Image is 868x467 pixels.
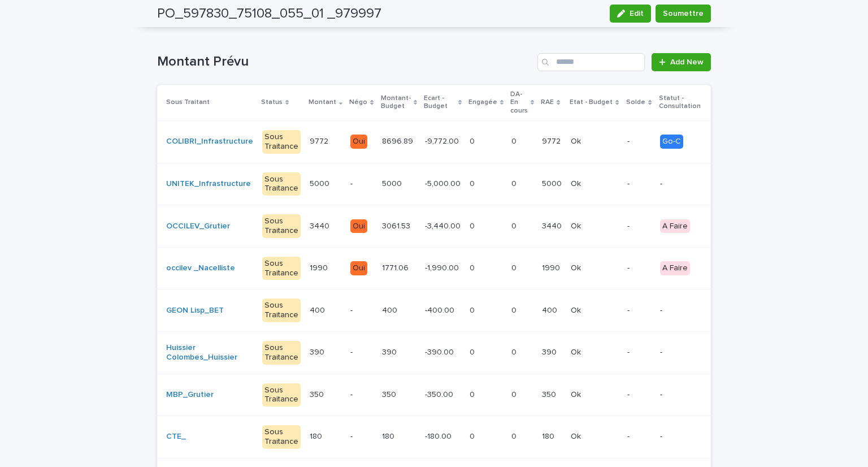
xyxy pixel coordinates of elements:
p: 3061.53 [382,219,413,231]
p: 1990 [542,261,562,273]
p: Montant-Budget [381,92,411,113]
p: Ok [571,304,583,315]
p: 0 [511,177,519,189]
div: Sous Traitance [262,341,301,365]
tr: OCCILEV_Grutier Sous Traitance34403440 Oui3061.533061.53 -3,440.00-3,440.00 00 00 34403440 OkOk -... [157,205,817,248]
p: 180 [542,430,557,442]
p: 5000 [310,177,332,189]
p: 0 [470,345,477,357]
p: 400 [382,304,400,315]
a: COLIBRI_Infrastructure [166,137,253,146]
span: Add New [670,58,704,66]
p: -9,772.00 [425,135,461,146]
span: Edit [630,10,644,18]
p: - [350,348,372,357]
div: Oui [350,261,367,275]
p: - [350,306,372,315]
p: 3440 [310,219,332,231]
div: Sous Traitance [262,172,301,196]
p: 0 [511,261,519,273]
p: Ok [571,388,583,400]
h1: Montant Prévu [157,54,533,70]
a: CTE_ [166,432,186,442]
div: Oui [350,135,367,149]
p: - [350,179,372,189]
a: Huissier Colombes_Huissier [166,343,253,362]
p: 5000 [382,177,404,189]
p: - [627,390,650,400]
div: Oui [350,219,367,233]
tr: CTE_ Sous Traitance180180 -180180 -180.00-180.00 00 00 180180 OkOk --NégoEditer [157,416,817,459]
p: - [627,137,650,146]
p: 0 [470,388,477,400]
p: -400.00 [425,304,457,315]
a: occilev _Nacelliste [166,263,235,273]
a: OCCILEV_Grutier [166,222,230,231]
p: - [660,348,704,357]
div: Sous Traitance [262,425,301,449]
span: Soumettre [663,8,704,19]
a: MBP_Grutier [166,390,214,400]
p: 350 [382,388,398,400]
p: Etat - Budget [570,96,613,109]
p: Solde [626,96,645,109]
p: - [660,390,704,400]
p: Statut - Consultation [659,92,705,113]
p: 400 [542,304,559,315]
tr: UNITEK_Infrastructure Sous Traitance50005000 -50005000 -5,000.00-5,000.00 00 00 50005000 OkOk --N... [157,163,817,205]
p: 0 [470,304,477,315]
p: 400 [310,304,327,315]
h2: PO_597830_75108_055_01 _979997 [157,6,381,22]
p: 1990 [310,261,330,273]
div: Sous Traitance [262,214,301,238]
p: Montant [309,96,336,109]
p: - [627,306,650,315]
p: 0 [511,430,519,442]
p: Sous Traitant [166,96,210,109]
p: 350 [542,388,558,400]
tr: Huissier Colombes_Huissier Sous Traitance390390 -390390 -390.00-390.00 00 00 390390 OkOk --NégoEd... [157,331,817,374]
p: 0 [470,261,477,273]
p: - [627,348,650,357]
p: 0 [470,177,477,189]
button: Edit [610,5,651,23]
p: -3,440.00 [425,219,463,231]
p: 390 [310,345,327,357]
p: 390 [382,345,399,357]
p: - [627,222,650,231]
p: 0 [470,430,477,442]
p: - [350,432,372,442]
p: -350.00 [425,388,455,400]
div: Sous Traitance [262,257,301,280]
p: Engagée [468,96,497,109]
p: Ok [571,430,583,442]
div: Sous Traitance [262,383,301,407]
p: - [350,390,372,400]
p: - [627,179,650,189]
input: Search [537,53,645,71]
button: Soumettre [656,5,711,23]
a: UNITEK_Infrastructure [166,179,251,189]
p: 390 [542,345,559,357]
div: A Faire [660,219,690,233]
p: - [660,179,704,189]
tr: MBP_Grutier Sous Traitance350350 -350350 -350.00-350.00 00 00 350350 OkOk --NégoEditer [157,374,817,416]
p: -1,990.00 [425,261,461,273]
div: Sous Traitance [262,299,301,322]
p: 9772 [310,135,331,146]
p: Ok [571,219,583,231]
p: Négo [349,96,367,109]
p: -5,000.00 [425,177,463,189]
p: RAE [541,96,554,109]
p: 0 [511,388,519,400]
p: Ok [571,135,583,146]
p: 0 [470,135,477,146]
p: 5000 [542,177,564,189]
p: 3440 [542,219,564,231]
p: - [627,263,650,273]
p: Ok [571,261,583,273]
p: -390.00 [425,345,456,357]
tr: GEON Lisp_BET Sous Traitance400400 -400400 -400.00-400.00 00 00 400400 OkOk --NégoEditer [157,289,817,332]
p: 1771.06 [382,261,411,273]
